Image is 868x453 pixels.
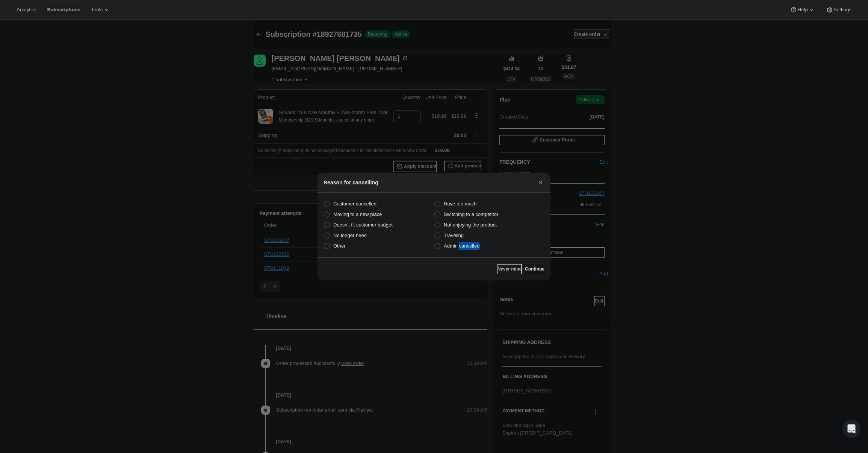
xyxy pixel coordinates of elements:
[333,222,393,228] span: Doesn't fit customer budget
[444,233,464,238] span: Traveling
[444,201,476,207] span: Have too much
[535,177,546,188] button: Close
[785,5,820,15] button: Help
[444,222,497,228] span: Not enjoying the product
[833,7,851,13] span: Settings
[333,243,346,249] span: Other
[17,7,36,13] span: Analytics
[821,5,856,15] button: Settings
[333,211,382,217] span: Moving to a new place
[498,264,522,274] button: Never mind
[333,201,377,207] span: Customer cancelled
[444,211,498,217] span: Switching to a competitor
[47,7,80,13] span: Subscriptions
[86,5,115,15] button: Tools
[333,233,367,238] span: No longer need
[42,5,85,15] button: Subscriptions
[797,7,808,13] span: Help
[444,243,479,249] span: Admin cancelled
[498,266,522,272] span: Never mind
[91,7,103,13] span: Tools
[324,179,378,186] h2: Reason for cancelling
[842,420,860,438] div: Open Intercom Messenger
[12,5,41,15] button: Analytics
